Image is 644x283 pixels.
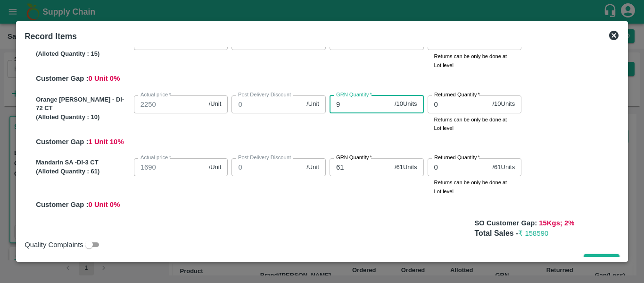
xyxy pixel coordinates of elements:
[238,91,291,99] label: Post Delivery Discount
[231,158,303,176] input: 0.0
[36,158,130,167] p: Mandarin SA -DI-3 CT
[474,229,548,237] b: Total Sales -
[140,154,171,162] label: Actual price
[306,163,319,172] span: /Unit
[336,91,372,99] label: GRN Quantity
[395,163,417,172] span: / 61 Units
[36,167,130,176] p: (Alloted Quantity : 61 )
[209,100,222,109] span: /Unit
[36,138,88,146] span: Customer Gap :
[134,95,205,113] input: 0.0
[238,154,291,162] label: Post Delivery Discount
[36,113,130,122] p: (Alloted Quantity : 10 )
[434,91,480,99] label: Returned Quantity
[25,32,77,41] b: Record Items
[518,230,548,237] span: ₹ 158590
[336,154,372,162] label: GRN Quantity
[36,50,130,59] p: (Alloted Quantity : 15 )
[539,219,574,227] span: 15 Kgs; 2 %
[434,154,480,162] label: Returned Quantity
[140,91,171,99] label: Actual price
[89,75,120,82] span: 0 Unit 0 %
[428,158,489,176] input: 0
[434,52,515,69] p: Returns can be only be done at Lot level
[306,100,319,109] span: /Unit
[36,95,130,113] p: Orange [PERSON_NAME] - DI-72 CT
[89,138,124,146] span: 1 Unit 10 %
[428,95,489,113] input: 0
[25,240,83,250] span: Quality Complaints
[434,178,515,196] p: Returns can be only be done at Lot level
[434,115,515,133] p: Returns can be only be done at Lot level
[209,163,222,172] span: /Unit
[492,163,515,172] span: / 61 Units
[395,100,417,109] span: / 10 Units
[492,100,515,109] span: / 10 Units
[474,219,537,227] b: SO Customer Gap:
[231,95,303,113] input: 0.0
[36,75,88,82] span: Customer Gap :
[89,201,120,208] span: 0 Unit 0 %
[134,158,205,176] input: 0.0
[36,201,88,208] span: Customer Gap :
[584,254,619,268] button: Save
